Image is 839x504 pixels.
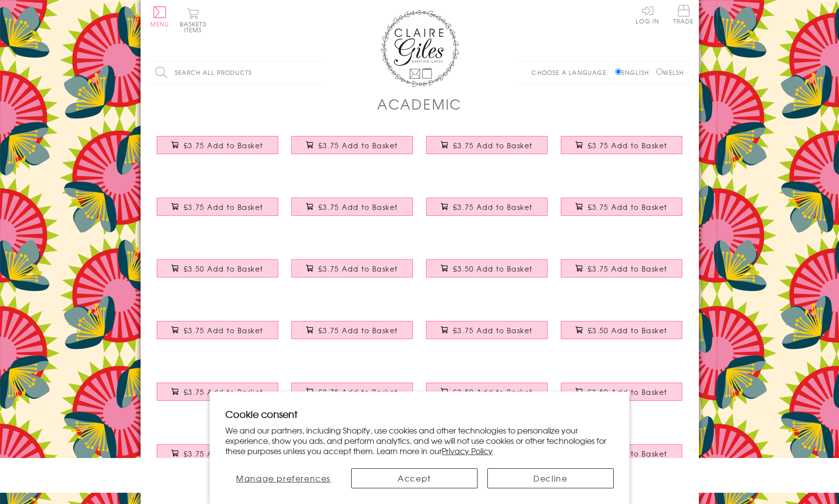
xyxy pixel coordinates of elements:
button: £3.75 Add to Basket [426,136,548,154]
span: £3.75 Add to Basket [318,140,398,150]
h2: Cookie consent [225,407,614,421]
button: £3.75 Add to Basket [291,321,413,339]
button: £3.75 Add to Basket [291,259,413,277]
a: Thank You Teacher Card, Medal & Books, Embellished with a colourful tassel £3.75 Add to Basket [285,129,420,171]
a: Trade [673,5,694,26]
button: £3.75 Add to Basket [157,321,278,339]
button: Basket0 items [180,8,207,33]
button: £3.75 Add to Basket [561,136,682,154]
a: Good Luck Card, Pencil case, First Day of School, Embellished with pompoms £3.75 Add to Basket [554,190,689,232]
span: £3.75 Add to Basket [588,264,668,274]
a: Good Luck in Nationals Card, Dots, Embellished with pompoms £3.75 Add to Basket [150,314,285,356]
label: Welsh [656,68,684,77]
span: £3.75 Add to Basket [318,264,398,274]
a: A Level Good Luck Card, Dotty Circle, Embellished with pompoms £3.75 Add to Basket [420,314,554,356]
button: £3.50 Add to Basket [426,383,548,401]
a: Good Luck on your 1st day of School Card, Pencils, Congratulations £3.50 Add to Basket [150,252,285,294]
span: £3.50 Add to Basket [588,325,668,335]
button: £3.75 Add to Basket [561,259,682,277]
a: Good Luck in your Finals Card, Dots, Embellished with pompoms £3.75 Add to Basket [554,252,689,294]
button: £3.75 Add to Basket [157,383,278,401]
span: £3.75 Add to Basket [588,202,668,212]
input: Search all products [150,62,322,84]
a: Log In [636,5,659,24]
a: Exam Congratulations Card, Top Banana, Embellished with a colourful tassel £3.75 Add to Basket [285,375,420,417]
span: £3.75 Add to Basket [184,387,264,397]
span: Menu [150,20,169,28]
span: £3.75 Add to Basket [184,449,264,458]
span: £3.75 Add to Basket [588,140,668,150]
span: 0 items [184,20,207,34]
a: Exam Good Luck Card, Pink Stars, Embellished with a padded star £3.50 Add to Basket [420,252,554,294]
button: Manage preferences [225,468,341,488]
button: £3.75 Add to Basket [291,136,413,154]
a: Thank you Teaching Assistand Card, School, Embellished with pompoms £3.75 Add to Basket [554,129,689,171]
button: £3.75 Add to Basket [291,383,413,401]
span: £3.75 Add to Basket [318,202,398,212]
span: £3.75 Add to Basket [184,202,264,212]
button: £3.50 Add to Basket [561,321,682,339]
button: £3.75 Add to Basket [426,198,548,216]
button: £3.50 Add to Basket [561,383,682,401]
a: Congratulations and Good Luck Card, Off to Uni, Embellished with pompoms £3.75 Add to Basket [285,190,420,232]
a: Congratulations National Exam Results Card, Star, Embellished with pompoms £3.75 Add to Basket [420,190,554,232]
a: Exam Good Luck Card, Stars, Embellished with pompoms £3.75 Add to Basket [285,314,420,356]
span: Trade [673,5,694,24]
a: Congratulations Card, Star, GCS(yip)E(eeee) results, Embellished with pompoms £3.75 Add to Basket [150,437,285,479]
p: We and our partners, including Shopify, use cookies and other technologies to personalize your ex... [225,425,614,456]
button: £3.50 Add to Basket [157,259,278,277]
input: Welsh [656,69,663,75]
span: £3.75 Add to Basket [184,325,264,335]
a: Good Luck Exams Card, Rainbow, Embellished with a colourful tassel £3.75 Add to Basket [285,252,420,294]
label: English [615,68,654,77]
span: £3.50 Add to Basket [588,387,668,397]
span: £3.75 Add to Basket [453,325,533,335]
button: Decline [487,468,614,488]
button: Menu [150,6,169,27]
img: Claire Giles Greetings Cards [381,10,459,87]
input: Search [312,62,322,84]
a: Privacy Policy [442,445,493,457]
span: £3.75 Add to Basket [453,140,533,150]
span: £3.50 Add to Basket [184,264,264,274]
input: English [615,69,622,75]
button: £3.75 Add to Basket [157,198,278,216]
button: £3.75 Add to Basket [291,198,413,216]
span: £3.75 Add to Basket [184,140,264,150]
span: £3.75 Add to Basket [318,387,398,397]
button: £3.75 Add to Basket [157,136,278,154]
a: Graduation Card, Con-GRAD-ulations, Red block letters, with gold foil £3.50 Add to Basket [554,375,689,417]
button: Accept [351,468,478,488]
p: Choose a language: [531,68,613,77]
a: Thank You Teaching Assistant Card, Rosette, Embellished with a colourful tassel £3.75 Add to Basket [150,190,285,232]
a: Thank you Teacher Card, School, Embellished with pompoms £3.75 Add to Basket [420,129,554,171]
button: £3.75 Add to Basket [157,444,278,462]
span: Manage preferences [236,472,331,484]
button: £3.50 Add to Basket [426,259,548,277]
button: £3.75 Add to Basket [561,198,682,216]
span: £3.75 Add to Basket [453,202,533,212]
a: Exam Congratulations Card, Star, fantastic results, Embellished with pompoms £3.75 Add to Basket [150,375,285,417]
a: Good Luck Card, Crayons, Good Luck on your First Day at School £3.50 Add to Basket [420,375,554,417]
a: Congratulations Graduation Card, Embellished with a padded star £3.50 Add to Basket [554,314,689,356]
a: Thank You Teacher Card, Trophy, Embellished with a colourful tassel £3.75 Add to Basket [150,129,285,171]
span: £3.50 Add to Basket [453,387,533,397]
button: £3.75 Add to Basket [426,321,548,339]
h1: Academic [377,94,462,114]
span: £3.50 Add to Basket [453,264,533,274]
span: £3.75 Add to Basket [318,325,398,335]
